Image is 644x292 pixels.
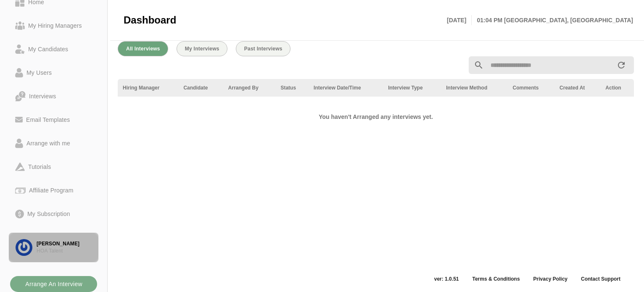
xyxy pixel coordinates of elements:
div: Affiliate Program [26,185,77,195]
div: Arrange with me [23,138,74,148]
div: Status [280,84,304,92]
span: ver: 1.0.51 [428,276,466,282]
a: [PERSON_NAME]HOA Talent [8,232,99,263]
b: Arrange An Interview [25,276,82,292]
button: Arrange An Interview [10,276,97,292]
div: Hiring Manager [123,84,173,92]
a: Interviews [8,84,99,108]
a: My Candidates [8,37,99,61]
a: Privacy Policy [527,276,574,282]
div: Tutorials [25,162,54,172]
div: Candidate [183,84,218,92]
div: My Subscription [24,209,74,219]
div: Comments [513,84,550,92]
a: Email Templates [8,108,99,132]
div: Interviews [26,91,59,101]
span: Past Interviews [244,46,282,52]
div: My Hiring Managers [25,21,85,31]
h2: You haven't Arranged any interviews yet. [253,112,499,122]
div: My Users [23,68,55,78]
div: Interview Date/Time [314,84,378,92]
div: HOA Talent [37,247,92,255]
div: Action [605,84,629,92]
div: Interview Type [388,84,436,92]
a: Terms & Conditions [465,276,526,282]
a: My Users [8,61,99,84]
span: Dashboard [124,14,176,26]
i: appended action [616,60,626,70]
button: My Interviews [177,41,227,56]
a: Arrange with me [8,132,99,155]
div: Arranged By [228,84,271,92]
button: All Interviews [118,41,168,56]
div: Interview Method [446,84,502,92]
div: [PERSON_NAME] [37,240,92,247]
p: 01:04 PM [GEOGRAPHIC_DATA], [GEOGRAPHIC_DATA] [472,15,633,25]
div: Created At [560,84,595,92]
a: My Subscription [8,202,99,226]
p: [DATE] [447,15,472,25]
div: Email Templates [23,115,73,125]
a: Contact Support [574,276,627,282]
button: Past Interviews [236,41,290,56]
a: Tutorials [8,155,99,179]
span: My Interviews [185,46,219,52]
a: My Hiring Managers [8,14,99,37]
div: My Candidates [25,44,71,54]
span: All Interviews [126,46,160,52]
a: Affiliate Program [8,179,99,202]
